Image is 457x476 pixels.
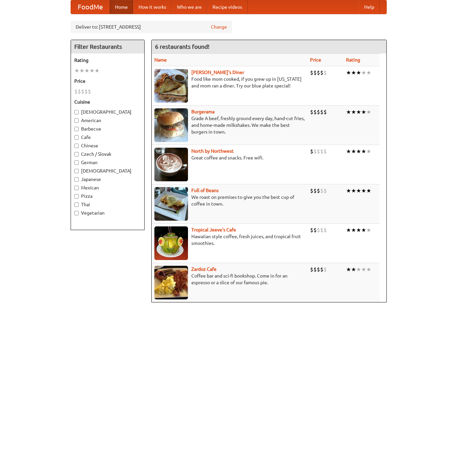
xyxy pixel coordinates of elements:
[110,0,133,14] a: Home
[310,266,313,273] li: $
[313,266,317,273] li: $
[74,99,141,105] h5: Cuisine
[366,108,371,116] li: ★
[154,154,305,161] p: Great coffee and snacks. Free wifi.
[361,266,366,273] li: ★
[74,176,141,183] label: Japanese
[361,108,366,116] li: ★
[74,117,141,124] label: American
[74,118,79,123] input: American
[155,43,210,50] ng-pluralize: 6 restaurants found!
[74,169,79,173] input: [DEMOGRAPHIC_DATA]
[317,226,320,234] li: $
[154,148,188,181] img: north.jpg
[346,69,351,76] li: ★
[351,187,356,194] li: ★
[94,67,100,74] li: ★
[323,108,327,116] li: $
[74,67,79,74] li: ★
[154,115,305,135] p: Grade A beef, freshly ground every day, hand-cut fries, and home-made milkshakes. We make the bes...
[74,160,79,165] input: German
[74,78,141,84] h5: Price
[313,187,317,194] li: $
[313,108,317,116] li: $
[154,266,188,299] img: zardoz.jpg
[74,135,79,140] input: Cafe
[71,21,232,33] div: Deliver to: [STREET_ADDRESS]
[74,110,79,114] input: [DEMOGRAPHIC_DATA]
[317,69,320,76] li: $
[79,67,84,74] li: ★
[133,0,172,14] a: How it works
[356,226,361,234] li: ★
[191,266,217,272] a: Zardoz Cafe
[346,148,351,155] li: ★
[310,148,313,155] li: $
[323,226,327,234] li: $
[310,108,313,116] li: $
[310,57,321,63] a: Price
[191,227,236,232] b: Tropical Jeeve's Cafe
[74,194,79,198] input: Pizza
[74,168,141,174] label: [DEMOGRAPHIC_DATA]
[356,69,361,76] li: ★
[78,88,81,95] li: $
[74,152,79,156] input: Czech / Slovak
[191,109,215,114] a: Burgerama
[84,67,89,74] li: ★
[191,188,219,193] a: Full of Beans
[346,226,351,234] li: ★
[310,187,313,194] li: $
[74,109,141,115] label: [DEMOGRAPHIC_DATA]
[323,148,327,155] li: $
[74,57,141,64] h5: Rating
[74,88,78,95] li: $
[351,266,356,273] li: ★
[191,148,234,154] a: North by Northwest
[211,24,227,30] a: Change
[356,187,361,194] li: ★
[74,144,79,148] input: Chinese
[74,186,79,190] input: Mexican
[351,108,356,116] li: ★
[81,88,84,95] li: $
[154,226,188,260] img: jeeves.jpg
[351,148,356,155] li: ★
[313,69,317,76] li: $
[74,203,79,207] input: Thai
[320,148,323,155] li: $
[71,0,110,14] a: FoodMe
[154,108,188,142] img: burgerama.jpg
[154,194,305,207] p: We roast on premises to give you the best cup of coffee in town.
[320,226,323,234] li: $
[361,187,366,194] li: ★
[313,148,317,155] li: $
[320,266,323,273] li: $
[366,266,371,273] li: ★
[154,272,305,286] p: Coffee bar and sci-fi bookshop. Come in for an espresso or a slice of our famous pie.
[88,88,91,95] li: $
[323,69,327,76] li: $
[320,69,323,76] li: $
[317,266,320,273] li: $
[361,148,366,155] li: ★
[346,108,351,116] li: ★
[359,0,380,14] a: Help
[191,70,244,75] a: [PERSON_NAME]'s Diner
[74,184,141,191] label: Mexican
[74,151,141,157] label: Czech / Slovak
[320,187,323,194] li: $
[361,69,366,76] li: ★
[323,187,327,194] li: $
[323,266,327,273] li: $
[84,88,88,95] li: $
[154,57,167,63] a: Name
[313,226,317,234] li: $
[74,211,79,215] input: Vegetarian
[361,226,366,234] li: ★
[356,108,361,116] li: ★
